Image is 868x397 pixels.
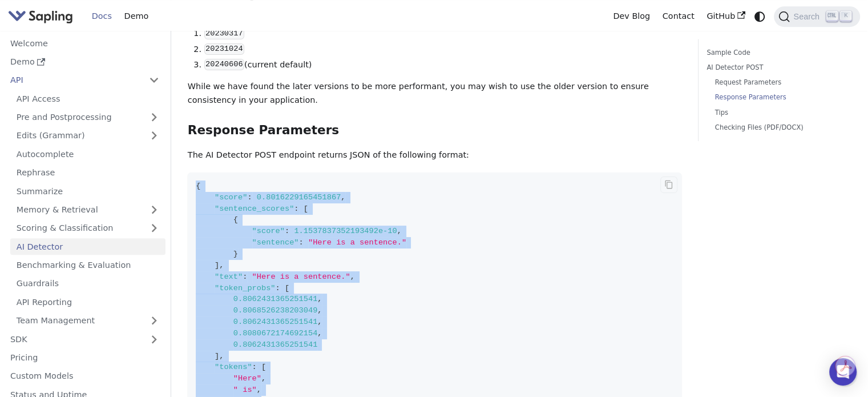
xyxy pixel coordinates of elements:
a: AI Detector [10,238,165,255]
span: [ [285,284,289,292]
span: "sentence" [252,238,299,247]
span: "Here is a sentence." [252,272,350,281]
a: Custom Models [4,368,165,384]
a: Demo [4,54,165,70]
span: [ [261,363,266,371]
button: Expand sidebar category 'SDK' [143,331,165,347]
a: API [4,72,143,89]
span: { [233,215,238,224]
span: 0.8068526238203049 [233,306,318,315]
a: Autocomplete [10,146,165,162]
span: "tokens" [215,363,252,371]
code: 20240606 [204,59,244,70]
span: , [317,329,322,338]
span: : [294,204,298,213]
span: "text" [215,272,243,281]
a: Rephrase [10,165,165,181]
a: Request Parameters [715,77,843,88]
a: Welcome [4,35,165,51]
kbd: K [840,11,851,21]
a: Summarize [10,183,165,199]
span: "sentence_scores" [215,204,294,213]
span: "token_probs" [215,284,276,292]
span: , [350,272,355,281]
span: 1.1537837352193492e-10 [294,227,397,235]
a: AI Detector POST [706,62,847,73]
a: SDK [4,331,143,347]
span: ] [215,261,219,270]
a: Sample Code [706,47,847,58]
button: Search (Ctrl+K) [774,6,859,27]
span: ] [215,352,219,360]
span: : [298,238,303,247]
div: Open Intercom Messenger [829,358,857,386]
a: GitHub [700,7,751,25]
a: Guardrails [10,275,165,292]
a: Checking Files (PDF/DOCX) [715,122,843,133]
a: Demo [118,7,155,25]
a: Dev Blog [607,7,656,25]
span: "score" [215,193,247,202]
span: "Here" [233,374,261,383]
p: While we have found the later versions to be more performant, you may wish to use the older versi... [188,80,681,107]
a: Response Parameters [715,92,843,103]
span: 0.8016229165451867 [257,193,341,202]
span: 0.8062431365251541 [233,295,318,303]
span: , [341,193,345,202]
code: 20230317 [204,28,244,39]
span: " is" [233,386,257,394]
a: Memory & Retrieval [10,202,165,218]
span: , [317,306,322,315]
span: , [317,318,322,326]
a: Pricing [4,350,165,366]
span: : [285,227,289,235]
img: Sapling.ai [8,8,73,25]
p: The AI Detector POST endpoint returns JSON of the following format: [188,149,681,162]
code: 20231024 [204,43,244,55]
span: 0.8062431365251541 [233,340,318,349]
a: API Reporting [10,294,165,310]
a: Scoring & Classification [10,220,165,236]
button: Switch between dark and light mode (currently system mode) [752,8,768,25]
span: Search [790,12,826,21]
a: Team Management [10,312,165,329]
span: , [261,374,266,383]
a: Docs [86,7,118,25]
span: } [233,250,238,258]
a: Tips [715,107,843,118]
span: : [243,272,247,281]
li: (current default) [204,58,682,72]
span: "Here is a sentence." [308,238,406,247]
span: , [219,261,224,270]
span: , [257,386,261,394]
a: Sapling.ai [8,8,77,25]
span: { [196,182,200,190]
span: : [247,193,252,202]
span: 0.8062431365251541 [233,318,318,326]
span: , [397,227,402,235]
span: 0.8080672174692154 [233,329,318,338]
button: Copy code to clipboard [660,177,677,194]
button: Collapse sidebar category 'API' [143,72,165,89]
span: , [317,295,322,303]
span: : [252,363,257,371]
a: API Access [10,90,165,107]
span: : [276,284,280,292]
span: , [219,352,224,360]
a: Pre and Postprocessing [10,109,165,126]
span: "score" [252,227,285,235]
a: Benchmarking & Evaluation [10,257,165,274]
h3: Response Parameters [188,123,681,138]
a: Contact [656,7,701,25]
a: Edits (Grammar) [10,127,165,144]
span: [ [304,204,308,213]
